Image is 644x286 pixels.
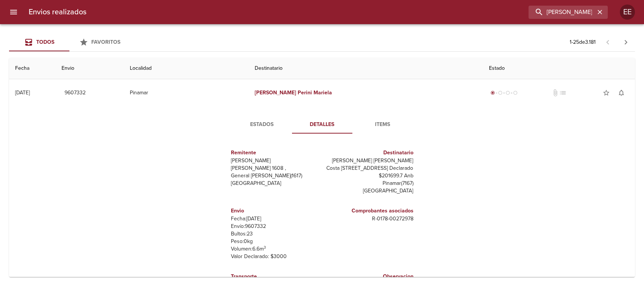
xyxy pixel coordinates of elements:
[325,180,413,187] p: Pinamar ( 7167 )
[61,86,89,100] button: 9607332
[325,215,413,223] p: R - 0178 - 00272978
[231,172,319,180] p: General [PERSON_NAME] ( 1617 )
[232,115,413,134] div: Tabs detalle de guia
[124,79,249,106] td: Pinamar
[36,39,54,45] span: Todos
[231,180,319,187] p: [GEOGRAPHIC_DATA]
[15,89,30,96] div: [DATE]
[325,157,413,165] p: [PERSON_NAME] [PERSON_NAME]
[483,58,635,79] th: Estado
[559,89,567,97] span: No tiene pedido asociado
[489,89,519,97] div: Generado
[231,157,319,165] p: [PERSON_NAME]
[9,33,130,51] div: Tabs Envios
[264,245,266,250] sup: 3
[529,6,595,19] input: buscar
[231,245,319,253] p: Volumen: 6.6 m
[603,89,610,97] span: star_border
[325,165,413,180] p: Costa [STREET_ADDRESS] Declarado $201699.7 Anb
[124,58,249,79] th: Localidad
[617,33,635,51] span: Pagina siguiente
[357,120,408,129] span: Items
[29,6,86,18] h6: Envios realizados
[314,89,332,96] em: Mariela
[614,85,629,100] button: Activar notificaciones
[255,89,297,96] em: [PERSON_NAME]
[231,272,319,281] h6: Transporte
[231,215,319,223] p: Fecha: [DATE]
[506,91,510,95] span: radio_button_unchecked
[325,272,413,281] h6: Observacion
[620,5,635,20] div: EE
[297,120,348,129] span: Detalles
[552,89,559,97] span: No tiene documentos adjuntos
[231,207,319,215] h6: Envio
[513,91,518,95] span: radio_button_unchecked
[236,120,287,129] span: Estados
[490,91,495,95] span: radio_button_checked
[231,223,319,230] p: Envío: 9607332
[231,149,319,157] h6: Remitente
[298,89,312,96] em: Perini
[231,238,319,245] p: Peso: 0 kg
[65,88,86,98] span: 9607332
[91,39,120,45] span: Favoritos
[325,149,413,157] h6: Destinatario
[620,5,635,20] div: Abrir información de usuario
[570,38,596,46] p: 1 - 25 de 3.181
[55,58,123,79] th: Envio
[618,89,625,97] span: notifications_none
[325,207,413,215] h6: Comprobantes asociados
[498,91,503,95] span: radio_button_unchecked
[5,3,23,21] button: menu
[325,187,413,195] p: [GEOGRAPHIC_DATA]
[9,58,55,79] th: Fecha
[599,85,614,100] button: Agregar a favoritos
[231,253,319,260] p: Valor Declarado: $ 3000
[249,58,483,79] th: Destinatario
[231,165,319,172] p: [PERSON_NAME] 1608 ,
[231,230,319,238] p: Bultos: 23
